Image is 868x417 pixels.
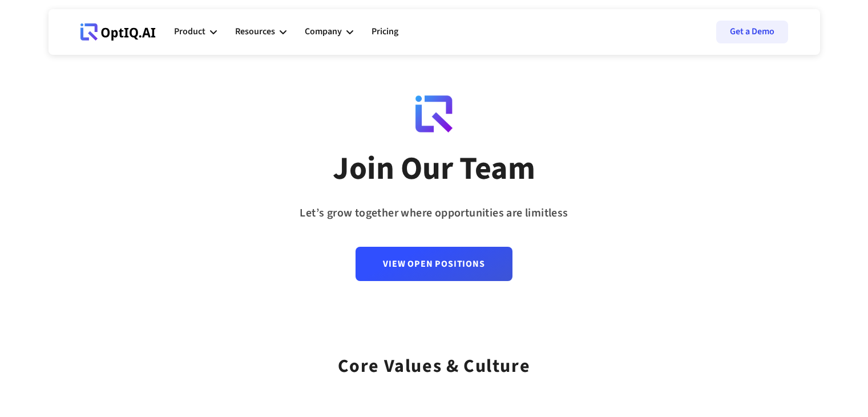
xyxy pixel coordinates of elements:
div: Company [305,24,342,39]
div: Join Our Team [333,149,535,189]
div: Let’s grow together where opportunities are limitless [300,203,568,224]
a: View Open Positions [356,247,512,281]
a: Pricing [372,15,398,49]
div: Resources [235,24,275,39]
a: Webflow Homepage [80,15,156,49]
div: Product [174,24,205,39]
a: Get a Demo [716,21,788,43]
div: Core values & Culture [338,340,531,381]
